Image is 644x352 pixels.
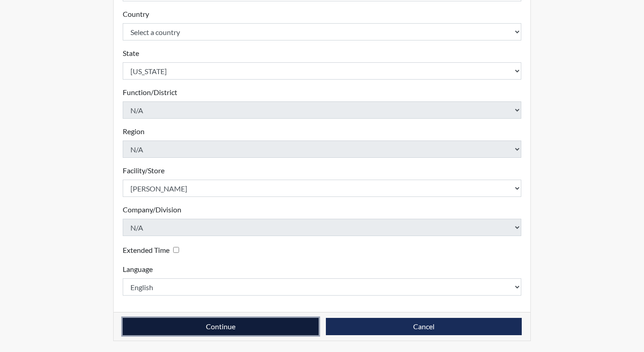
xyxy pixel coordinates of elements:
label: Country [123,9,149,20]
label: Extended Time [123,245,170,256]
label: Company/Division [123,204,181,215]
div: Checking this box will provide the interviewee with an accomodation of extra time to answer each ... [123,243,183,256]
label: Facility/Store [123,165,165,176]
button: Cancel [326,318,522,335]
button: Continue [123,318,319,335]
label: Function/District [123,87,177,98]
label: Region [123,126,145,137]
label: Language [123,264,153,275]
label: State [123,48,139,59]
